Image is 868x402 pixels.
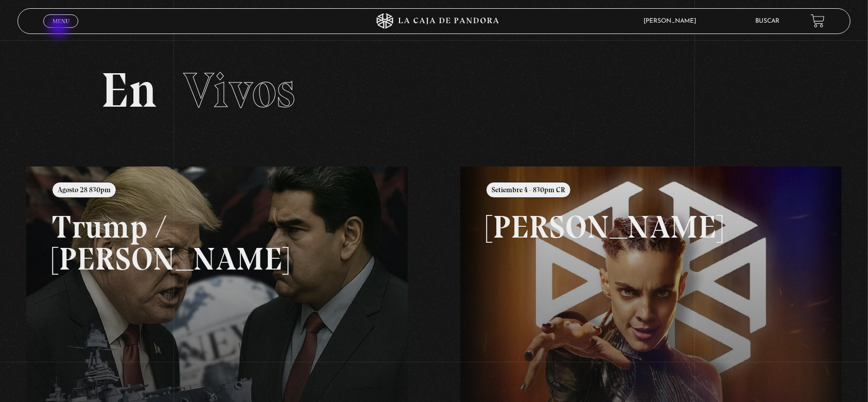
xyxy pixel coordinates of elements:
span: [PERSON_NAME] [638,18,706,24]
span: Cerrar [49,26,73,33]
a: Buscar [756,18,780,24]
span: Menu [53,18,70,24]
h2: En [101,66,768,115]
a: View your shopping cart [811,14,825,28]
span: Vivos [183,61,296,120]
